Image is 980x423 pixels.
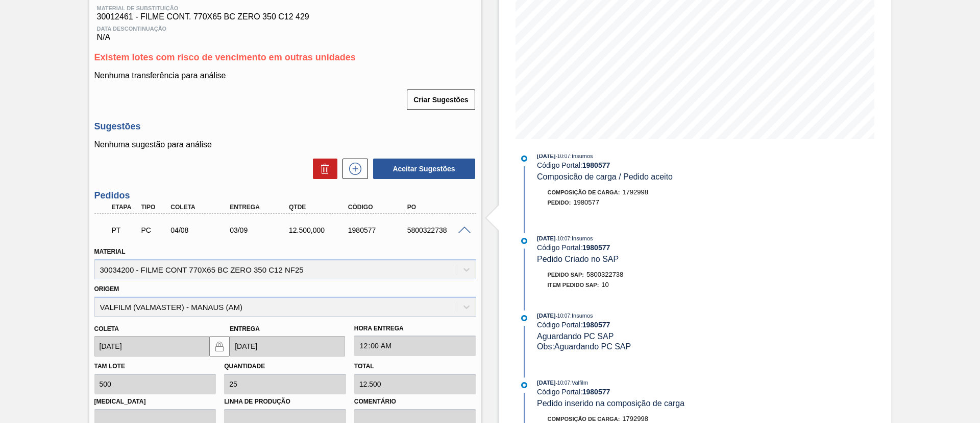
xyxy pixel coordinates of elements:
[224,363,265,370] label: Quantidade
[582,388,610,396] strong: 1980577
[286,226,353,234] div: 12.500,000
[94,121,476,132] h3: Sugestões
[354,363,374,370] label: Total
[537,342,631,351] span: Obs: Aguardando PC SAP
[537,388,779,396] div: Código Portal:
[405,204,471,211] div: PO
[537,161,779,169] div: Código Portal:
[537,153,555,159] span: [DATE]
[537,313,555,319] span: [DATE]
[408,88,476,111] div: Criar Sugestões
[373,159,475,179] button: Aceitar Sugestões
[521,155,527,162] img: atual
[582,243,610,252] strong: 1980577
[112,226,137,234] p: PT
[556,313,570,319] span: - 10:07
[230,336,345,357] input: dd/mm/yyyy
[94,394,216,409] label: [MEDICAL_DATA]
[168,226,234,234] div: 04/08/2025
[209,336,230,357] button: locked
[224,394,346,409] label: Linha de Produção
[213,340,226,352] img: locked
[368,158,476,180] div: Aceitar Sugestões
[537,332,614,341] span: Aguardando PC SAP
[521,238,527,244] img: atual
[582,161,610,169] strong: 1980577
[94,71,476,80] p: Nenhuma transferência para análise
[94,325,119,332] label: Coleta
[97,12,474,21] span: 30012461 - FILME CONT. 770X65 BC ZERO 350 C12 429
[548,199,571,206] span: Pedido :
[586,271,623,278] span: 5800322738
[97,5,474,11] span: Material de Substituição
[537,399,684,408] span: Pedido inserido na composição de carga
[138,226,169,234] div: Pedido de Compra
[337,159,368,179] div: Nova sugestão
[537,255,619,263] span: Pedido Criado no SAP
[537,172,673,181] span: Composicão de carga / Pedido aceito
[537,380,555,386] span: [DATE]
[573,198,599,206] span: 1980577
[622,415,648,422] span: 1792998
[286,204,353,211] div: Qtde
[97,26,474,32] span: Data Descontinuação
[346,204,412,211] div: Código
[570,313,593,319] span: : Insumos
[548,272,584,278] span: Pedido SAP:
[109,219,140,241] div: Pedido em Trânsito
[94,190,476,201] h3: Pedidos
[94,285,119,293] label: Origem
[94,21,476,42] div: N/A
[168,204,234,211] div: Coleta
[548,189,620,195] span: Composição de Carga :
[601,281,608,288] span: 10
[622,188,648,196] span: 1792998
[94,140,476,149] p: Nenhuma sugestão para análise
[537,321,779,329] div: Código Portal:
[570,380,588,386] span: : Valfilm
[230,325,260,332] label: Entrega
[537,235,555,241] span: [DATE]
[537,243,779,252] div: Código Portal:
[94,52,356,62] span: Existem lotes com risco de vencimento em outras unidades
[94,248,126,255] label: Material
[109,204,140,211] div: Etapa
[405,226,471,234] div: 5800322738
[582,321,610,329] strong: 1980577
[556,153,570,159] span: - 10:07
[94,363,125,370] label: Tam lote
[138,204,169,211] div: Tipo
[548,282,599,288] span: Item pedido SAP:
[570,153,593,159] span: : Insumos
[354,394,476,409] label: Comentário
[227,226,293,234] div: 03/09/2025
[308,159,337,179] div: Excluir Sugestões
[407,90,475,110] button: Criar Sugestões
[94,336,210,357] input: dd/mm/yyyy
[227,204,293,211] div: Entrega
[556,236,570,241] span: - 10:07
[354,321,476,336] label: Hora Entrega
[548,416,620,422] span: Composição de Carga :
[521,382,527,388] img: atual
[346,226,412,234] div: 1980577
[556,380,570,386] span: - 10:07
[521,315,527,321] img: atual
[570,235,593,241] span: : Insumos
